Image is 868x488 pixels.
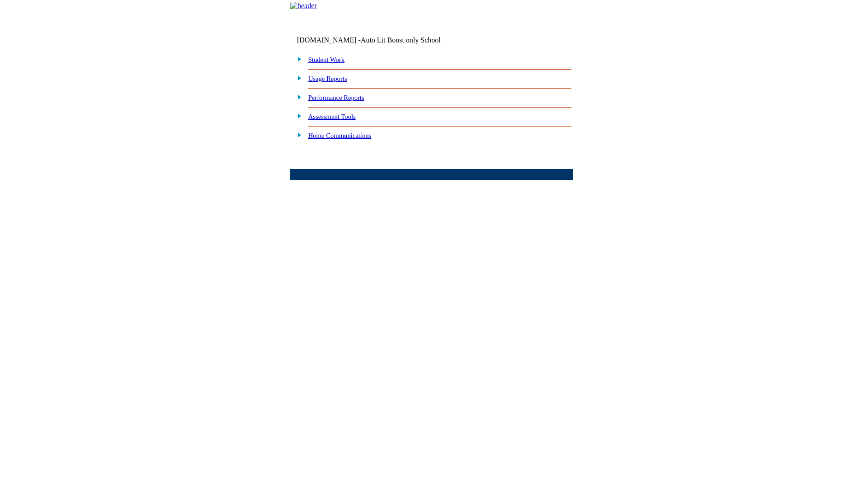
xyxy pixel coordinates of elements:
[292,55,302,63] img: plus.gif
[292,112,302,120] img: plus.gif
[308,56,344,63] a: Student Work
[292,74,302,82] img: plus.gif
[297,36,463,44] td: [DOMAIN_NAME] -
[290,2,317,10] img: header
[308,94,364,101] a: Performance Reports
[308,75,347,82] a: Usage Reports
[308,113,356,120] a: Assessment Tools
[292,131,302,139] img: plus.gif
[292,93,302,101] img: plus.gif
[308,132,372,139] a: Home Communications
[361,36,441,44] nobr: Auto Lit Boost only School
